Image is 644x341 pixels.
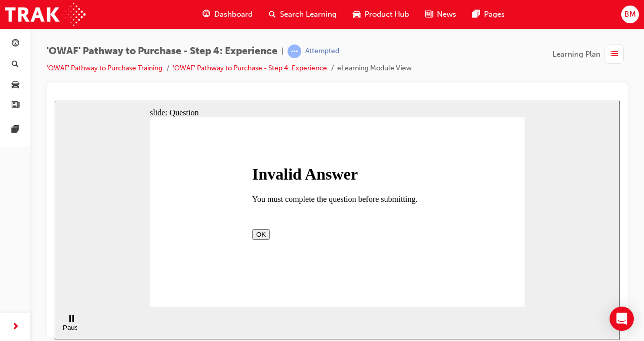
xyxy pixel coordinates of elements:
span: search-icon [12,60,19,69]
button: Learning Plan [552,45,628,64]
span: next-icon [12,321,19,333]
span: news-icon [12,101,19,110]
a: guage-iconDashboard [194,4,261,25]
span: search-icon [269,8,276,21]
span: list-icon [611,48,618,61]
img: Trak [5,3,86,26]
span: car-icon [353,8,360,21]
span: car-icon [12,80,19,90]
span: Product Hub [365,9,409,20]
span: Learning Plan [552,49,600,60]
span: Search Learning [280,9,337,20]
a: news-iconNews [417,4,464,25]
a: pages-iconPages [464,4,513,25]
span: pages-icon [472,8,480,21]
a: search-iconSearch Learning [261,4,345,25]
span: Dashboard [214,9,253,20]
span: guage-icon [203,8,210,21]
div: Open Intercom Messenger [610,307,634,331]
li: eLearning Module View [337,63,412,74]
button: BM [621,6,639,23]
span: guage-icon [12,39,19,49]
span: news-icon [425,8,433,21]
div: Attempted [305,47,339,56]
span: BM [624,9,636,20]
span: | [281,46,284,57]
span: learningRecordVerb_ATTEMPT-icon [288,45,301,58]
a: car-iconProduct Hub [345,4,417,25]
a: 'OWAF' Pathway to Purchase Training [47,64,163,72]
span: 'OWAF' Pathway to Purchase - Step 4: Experience [47,46,277,57]
span: Pages [484,9,505,20]
span: pages-icon [12,125,19,135]
a: 'OWAF' Pathway to Purchase - Step 4: Experience [173,64,327,72]
span: News [437,9,456,20]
